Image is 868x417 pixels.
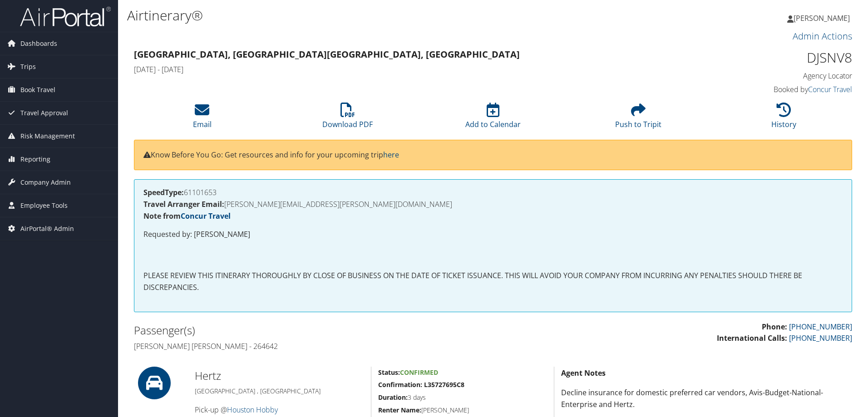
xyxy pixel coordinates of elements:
[20,32,57,55] span: Dashboards
[808,84,852,94] a: Concur Travel
[20,217,74,240] span: AirPortal® Admin
[143,149,843,161] p: Know Before You Go: Get resources and info for your upcoming trip
[683,48,852,67] h1: DJSNV8
[143,229,843,240] p: Requested by: [PERSON_NAME]
[20,55,36,78] span: Trips
[378,406,547,415] h5: [PERSON_NAME]
[787,5,859,32] a: [PERSON_NAME]
[20,102,68,124] span: Travel Approval
[195,387,364,396] h5: [GEOGRAPHIC_DATA] , [GEOGRAPHIC_DATA]
[762,322,787,332] strong: Phone:
[143,201,843,208] h4: [PERSON_NAME][EMAIL_ADDRESS][PERSON_NAME][DOMAIN_NAME]
[134,341,486,351] h4: [PERSON_NAME] [PERSON_NAME] - 264642
[683,71,852,81] h4: Agency Locator
[378,368,400,377] strong: Status:
[717,333,787,343] strong: International Calls:
[134,64,669,74] h4: [DATE] - [DATE]
[378,393,408,402] strong: Duration:
[322,108,373,129] a: Download PDF
[615,108,661,129] a: Push to Tripit
[789,333,852,343] a: [PHONE_NUMBER]
[683,84,852,94] h4: Booked by
[20,148,50,171] span: Reporting
[143,211,231,221] strong: Note from
[20,171,71,194] span: Company Admin
[134,48,520,60] strong: [GEOGRAPHIC_DATA], [GEOGRAPHIC_DATA] [GEOGRAPHIC_DATA], [GEOGRAPHIC_DATA]
[789,322,852,332] a: [PHONE_NUMBER]
[193,108,212,129] a: Email
[794,13,850,23] span: [PERSON_NAME]
[771,108,796,129] a: History
[227,405,278,415] a: Houston Hobby
[793,30,852,42] a: Admin Actions
[20,6,111,27] img: airportal-logo.png
[195,368,364,383] h2: Hertz
[378,393,547,402] h5: 3 days
[195,405,364,415] h4: Pick-up @
[20,194,68,217] span: Employee Tools
[400,368,438,377] span: Confirmed
[561,387,852,410] p: Decline insurance for domestic preferred car vendors, Avis-Budget-National-Enterprise and Hertz.
[143,187,184,197] strong: SpeedType:
[561,368,606,378] strong: Agent Notes
[20,125,75,147] span: Risk Management
[143,199,224,209] strong: Travel Arranger Email:
[378,380,464,389] strong: Confirmation: L35727695C8
[378,406,421,414] strong: Renter Name:
[465,108,521,129] a: Add to Calendar
[143,189,843,196] h4: 61101653
[383,150,399,160] a: here
[20,78,55,101] span: Book Travel
[127,6,615,25] h1: Airtinerary®
[181,211,231,221] a: Concur Travel
[143,270,843,293] p: PLEASE REVIEW THIS ITINERARY THOROUGHLY BY CLOSE OF BUSINESS ON THE DATE OF TICKET ISSUANCE. THIS...
[134,323,486,338] h2: Passenger(s)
